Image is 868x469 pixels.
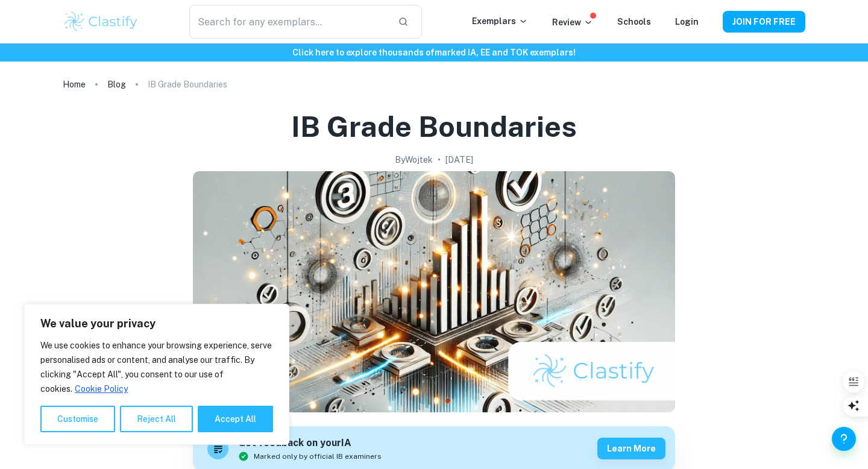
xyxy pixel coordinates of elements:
h2: By Wojtek [395,153,433,166]
p: We value your privacy [40,316,273,331]
p: We use cookies to enhance your browsing experience, serve personalised ads or content, and analys... [40,338,273,396]
h6: Click here to explore thousands of marked IA, EE and TOK exemplars ! [2,46,866,59]
span: Marked only by official IB examiners [254,451,382,462]
button: Accept All [198,406,273,432]
h2: [DATE] [445,153,473,166]
a: Login [675,17,699,27]
p: IB Grade Boundaries [148,78,227,91]
p: • [438,153,441,166]
img: Clastify logo [63,10,139,34]
h1: IB Grade Boundaries [291,107,577,146]
a: Schools [617,17,651,27]
input: Search for any exemplars... [189,5,388,39]
button: JOIN FOR FREE [723,11,805,33]
img: IB Grade Boundaries cover image [193,171,675,412]
a: Home [63,76,86,93]
a: Blog [107,76,126,93]
button: Reject All [120,406,193,432]
h6: Get feedback on your IA [238,436,382,451]
a: Cookie Policy [74,383,128,394]
button: Help and Feedback [832,427,856,451]
p: Exemplars [472,14,528,28]
button: Learn more [597,438,665,459]
p: Review [552,16,593,29]
div: We value your privacy [24,304,289,445]
button: Customise [40,406,115,432]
